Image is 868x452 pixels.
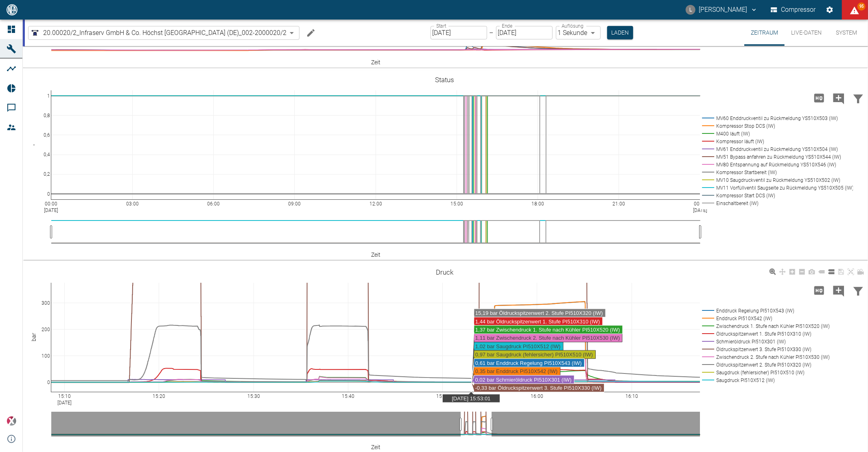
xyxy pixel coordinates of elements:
span: Hohe Auflösung [809,286,829,294]
label: Ende [502,22,512,29]
button: Compressor [769,2,818,17]
img: logo [6,4,18,15]
button: Live-Daten [785,20,828,46]
button: Laden [607,26,633,39]
button: Zeitraum [744,20,785,46]
button: Einstellungen [822,2,837,17]
div: L [686,5,695,15]
input: DD.MM.YYYY [496,26,553,39]
button: luca.corigliano@neuman-esser.com [684,2,759,17]
button: Daten filtern [848,280,868,301]
label: Auflösung [562,22,584,29]
a: 20.00020/2_Infraserv GmbH & Co. Höchst [GEOGRAPHIC_DATA] (DE)_002-2000020/2 [30,28,286,38]
input: DD.MM.YYYY [431,26,487,39]
button: Kommentar hinzufügen [829,87,848,109]
button: Kommentar hinzufügen [829,280,848,301]
label: Start [436,22,446,29]
button: System [828,20,865,46]
p: – [490,28,494,37]
div: 1 Sekunde [556,26,601,39]
span: 20.00020/2_Infraserv GmbH & Co. Höchst [GEOGRAPHIC_DATA] (DE)_002-2000020/2 [43,28,286,37]
button: Machine bearbeiten [303,25,319,41]
span: Hohe Auflösung [809,94,829,101]
span: 95 [857,2,866,11]
button: Daten filtern [848,87,868,109]
img: Xplore Logo [7,416,16,426]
